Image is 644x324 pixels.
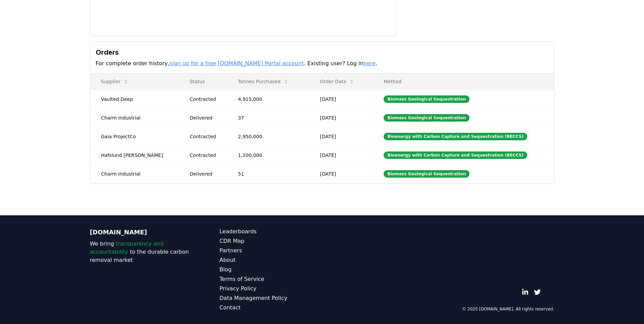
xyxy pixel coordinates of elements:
[220,304,322,312] a: Contact
[220,275,322,283] a: Terms of Service
[190,170,222,177] div: Delivered
[90,228,192,237] p: [DOMAIN_NAME]
[227,164,309,183] td: 51
[309,108,373,127] td: [DATE]
[90,90,179,108] td: Vaulted Deep
[309,146,373,164] td: [DATE]
[534,289,541,295] a: Twitter
[522,289,529,295] a: LinkedIn
[363,60,375,67] a: here
[384,170,470,178] div: Biomass Geological Sequestration
[220,285,322,293] a: Privacy Policy
[227,127,309,146] td: 2,950,000
[220,294,322,302] a: Data Management Policy
[315,75,360,88] button: Order Date
[190,133,222,140] div: Contracted
[384,151,527,159] div: Bioenergy with Carbon Capture and Sequestration (BECCS)
[384,114,470,122] div: Biomass Geological Sequestration
[96,47,549,57] h3: Orders
[90,127,179,146] td: Gaia ProjectCo
[309,90,373,108] td: [DATE]
[96,59,549,68] p: For complete order history, . Existing user? Log in .
[90,146,179,164] td: Hafslund [PERSON_NAME]
[90,240,164,255] span: transparency and accountability
[384,95,470,103] div: Biomass Geological Sequestration
[184,78,222,85] p: Status
[220,228,322,236] a: Leaderboards
[378,78,548,85] p: Method
[220,237,322,245] a: CDR Map
[384,133,527,140] div: Bioenergy with Carbon Capture and Sequestration (BECCS)
[90,108,179,127] td: Charm Industrial
[220,256,322,264] a: About
[233,75,294,88] button: Tonnes Purchased
[90,164,179,183] td: Charm Industrial
[227,90,309,108] td: 4,915,000
[309,164,373,183] td: [DATE]
[309,127,373,146] td: [DATE]
[190,114,222,121] div: Delivered
[220,247,322,255] a: Partners
[190,152,222,159] div: Contracted
[227,146,309,164] td: 1,100,000
[90,240,192,264] p: We bring to the durable carbon removal market
[96,75,134,88] button: Supplier
[227,108,309,127] td: 37
[220,266,322,274] a: Blog
[169,60,304,67] a: sign up for a free [DOMAIN_NAME] Portal account
[190,96,222,103] div: Contracted
[462,306,554,312] p: © 2025 [DOMAIN_NAME]. All rights reserved.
